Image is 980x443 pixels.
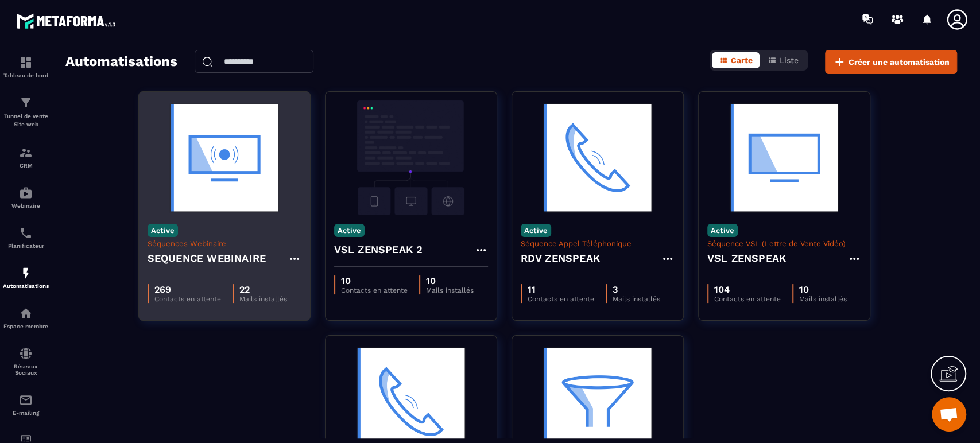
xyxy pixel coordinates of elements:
p: Active [148,224,178,237]
button: Liste [761,52,805,68]
p: Contacts en attente [154,295,221,303]
a: formationformationTunnel de vente Site web [3,87,49,137]
p: 11 [528,284,594,295]
p: Contacts en attente [714,295,781,303]
p: Active [521,224,551,237]
img: email [19,393,33,407]
p: Webinaire [3,203,49,209]
p: 10 [799,284,847,295]
p: Mails installés [426,286,474,294]
p: Tableau de bord [3,72,49,79]
a: schedulerschedulerPlanificateur [3,217,49,258]
img: automations [19,266,33,280]
p: 269 [154,284,221,295]
p: Planificateur [3,243,49,249]
p: Séquences Webinaire [148,239,301,248]
p: Mails installés [239,295,287,303]
h4: SEQUENCE WEBINAIRE [148,250,266,266]
a: formationformationTableau de bord [3,47,49,87]
img: automations [19,186,33,200]
p: E-mailing [3,410,49,416]
p: Contacts en attente [528,295,594,303]
h4: VSL ZENSPEAK [707,250,786,266]
span: Créer une automatisation [849,56,950,68]
p: Tunnel de vente Site web [3,112,49,129]
p: 3 [613,284,660,295]
a: automationsautomationsEspace membre [3,298,49,338]
h4: RDV ZENSPEAK [521,250,600,266]
p: 104 [714,284,781,295]
a: emailemailE-mailing [3,384,49,425]
img: automation-background [521,100,675,215]
div: Ouvrir le chat [932,397,966,432]
button: Carte [712,52,760,68]
p: Mails installés [799,295,847,303]
a: formationformationCRM [3,137,49,177]
button: Créer une automatisation [825,50,957,74]
p: Active [334,224,365,237]
p: Contacts en attente [341,286,408,294]
p: Séquence VSL (Lettre de Vente Vidéo) [707,239,861,248]
h2: Automatisations [65,50,177,74]
span: Carte [731,56,753,65]
span: Liste [780,56,799,65]
p: Mails installés [613,295,660,303]
h4: VSL ZENSPEAK 2 [334,242,423,258]
p: Réseaux Sociaux [3,363,49,376]
a: social-networksocial-networkRéseaux Sociaux [3,338,49,384]
img: formation [19,56,33,69]
img: social-network [19,347,33,360]
p: Séquence Appel Téléphonique [521,239,675,248]
img: automations [19,306,33,320]
img: scheduler [19,226,33,240]
p: Active [707,224,738,237]
p: 22 [239,284,287,295]
img: logo [16,10,119,32]
img: automation-background [707,100,861,215]
img: automation-background [334,100,488,215]
p: CRM [3,162,49,169]
p: Espace membre [3,323,49,329]
img: automation-background [148,100,301,215]
p: 10 [341,275,408,286]
a: automationsautomationsAutomatisations [3,258,49,298]
img: formation [19,96,33,110]
a: automationsautomationsWebinaire [3,177,49,217]
p: Automatisations [3,283,49,289]
img: formation [19,146,33,160]
p: 10 [426,275,474,286]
